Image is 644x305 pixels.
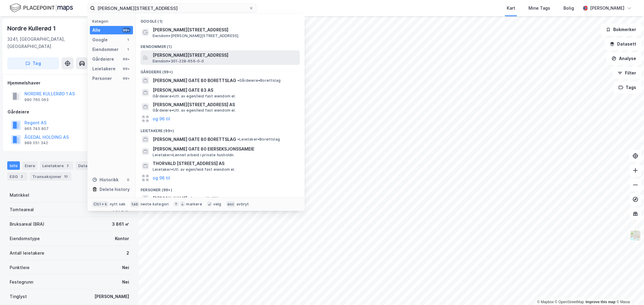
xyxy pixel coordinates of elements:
[10,293,27,300] div: Tinglyst
[122,28,131,33] div: 99+
[537,300,554,304] a: Mapbox
[153,153,235,157] span: Leietaker • Lønnet arbeid i private husholdn.
[605,38,642,50] button: Datasett
[213,202,221,207] div: velg
[153,77,236,84] span: [PERSON_NAME] GATE 80 BORETTSLAG
[607,52,642,65] button: Analyse
[65,163,71,169] div: 2
[7,36,96,50] div: 3241, [GEOGRAPHIC_DATA], [GEOGRAPHIC_DATA]
[7,24,57,33] div: Nordre Kullerød 1
[126,47,131,52] div: 1
[136,65,305,76] div: Gårdeiere (99+)
[153,59,204,64] span: Eiendom • 301-228-656-0-0
[153,160,297,167] span: THORVALD [STREET_ADDRESS] AS
[614,276,644,305] div: Kontrollprogram for chat
[613,67,642,79] button: Filter
[122,278,129,286] div: Nei
[153,167,235,172] span: Leietaker • Utl. av egen/leid fast eiendom el.
[630,230,641,241] img: Z
[186,202,202,207] div: markere
[586,300,616,304] a: Improve this map
[226,201,236,207] div: esc
[30,172,71,181] div: Transaksjoner
[92,201,109,207] div: Ctrl + k
[555,300,584,304] a: OpenStreetMap
[153,115,170,122] button: og 96 til
[8,108,131,116] div: Gårdeiere
[126,37,131,42] div: 1
[189,196,190,201] span: •
[153,52,297,59] span: [PERSON_NAME][STREET_ADDRESS]
[614,81,642,94] button: Tags
[7,172,27,181] div: ESG
[122,264,129,271] div: Nei
[7,161,20,170] div: Info
[126,249,129,257] div: 2
[92,176,119,183] div: Historikk
[24,126,49,131] div: 965 745 807
[237,137,239,141] span: •
[10,235,40,242] div: Eiendomstype
[92,56,114,63] div: Gårdeiere
[528,5,550,12] div: Mine Tags
[153,136,236,143] span: [PERSON_NAME] GATE 80 BORETTSLAG
[153,94,236,99] span: Gårdeiere • Utl. av egen/leid fast eiendom el.
[141,202,169,207] div: neste kategori
[10,206,34,213] div: Tomteareal
[153,108,236,113] span: Gårdeiere • Utl. av egen/leid fast eiendom el.
[153,26,297,33] span: [PERSON_NAME][STREET_ADDRESS]
[95,4,249,13] input: Søk på adresse, matrikkel, gårdeiere, leietakere eller personer
[92,46,119,53] div: Eiendommer
[92,27,100,34] div: Alle
[7,57,59,69] button: Tag
[122,66,131,71] div: 99+
[237,78,239,83] span: •
[237,78,281,83] span: Gårdeiere • Borettslag
[40,161,73,170] div: Leietakere
[94,293,129,300] div: [PERSON_NAME]
[590,5,625,12] div: [PERSON_NAME]
[92,19,133,24] div: Kategori
[136,14,305,25] div: Google (1)
[100,186,130,193] div: Delete history
[153,33,238,38] span: Eiendom • [PERSON_NAME][STREET_ADDRESS]
[92,36,108,43] div: Google
[10,264,30,271] div: Punktleie
[22,161,37,170] div: Eiere
[19,173,25,180] div: 2
[8,79,131,87] div: Hjemmelshaver
[136,124,305,135] div: Leietakere (99+)
[563,5,574,12] div: Bolig
[153,195,187,202] span: [PERSON_NAME]
[153,101,297,108] span: [PERSON_NAME][STREET_ADDRESS] AS
[136,183,305,194] div: Personer (99+)
[153,174,170,182] button: og 96 til
[136,40,305,50] div: Eiendommer (1)
[10,278,33,286] div: Festegrunn
[63,173,69,180] div: 10
[10,221,44,228] div: Bruksareal (BRA)
[115,235,129,242] div: Kontor
[24,97,49,102] div: 990 760 063
[112,221,129,228] div: 3 861 ㎡
[614,276,644,305] iframe: Chat Widget
[601,24,642,36] button: Bokmerker
[122,76,131,81] div: 99+
[92,65,116,72] div: Leietakere
[189,196,218,201] span: Person • [DATE]
[10,249,44,257] div: Antall leietakere
[153,87,297,94] span: [PERSON_NAME] GATE 83 AS
[122,57,131,62] div: 99+
[237,137,280,142] span: Leietaker • Borettslag
[24,141,48,145] div: 989 051 342
[126,177,131,182] div: 0
[10,3,73,13] img: logo.f888ab2527a4732fd821a326f86c7f29.svg
[153,145,297,153] span: [PERSON_NAME] GATE 80 EIERSEKSJONSSAMEIE
[92,75,112,82] div: Personer
[130,201,139,207] div: tab
[10,192,29,199] div: Matrikkel
[110,202,126,207] div: nytt søk
[76,161,106,170] div: Datasett
[507,5,515,12] div: Kart
[236,202,249,207] div: avbryt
